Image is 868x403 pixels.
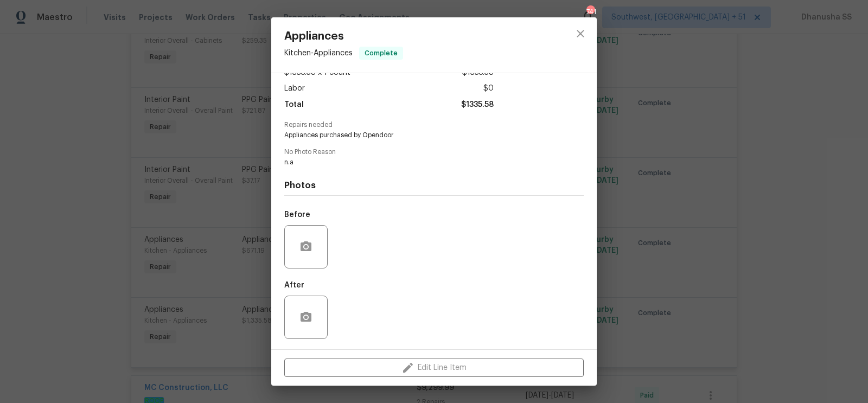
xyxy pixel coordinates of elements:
[284,121,584,129] span: Repairs needed
[284,97,304,113] span: Total
[462,65,494,81] span: $1335.58
[284,282,304,289] h5: After
[284,211,310,219] h5: Before
[284,30,403,42] span: Appliances
[586,7,594,17] div: 741
[284,158,554,167] span: n.a
[284,131,554,140] span: Appliances purchased by Opendoor
[483,81,494,97] span: $0
[284,149,584,156] span: No Photo Reason
[284,81,305,97] span: Labor
[567,21,593,47] button: close
[360,48,402,59] span: Complete
[461,97,494,113] span: $1335.58
[284,180,584,191] h4: Photos
[284,65,350,81] span: $1335.58 x 1 count
[284,49,353,57] span: Kitchen - Appliances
